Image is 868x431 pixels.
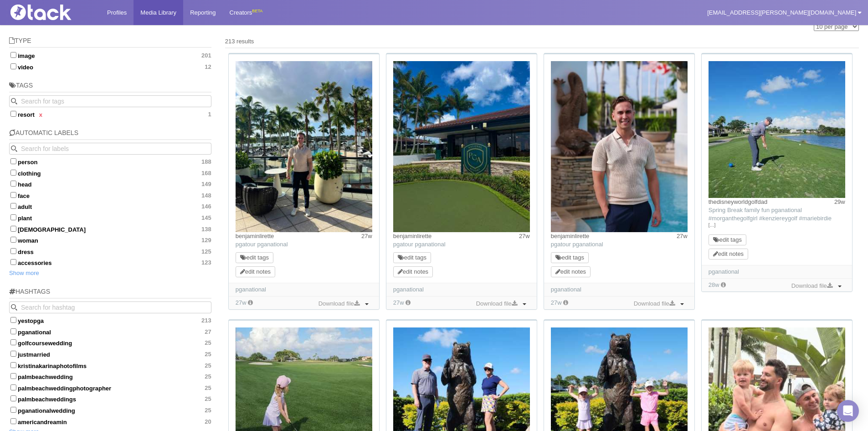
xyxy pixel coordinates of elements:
span: 25 [205,373,211,380]
span: Spring Break family fun pganational #morganthegolfgirl #kenziereygolf #mariebirdie #slayit #girlp... [709,207,841,279]
span: 138 [201,226,211,233]
label: plant [9,213,211,222]
button: Search [9,95,21,107]
div: BETA [252,6,262,16]
span: 25 [205,362,211,369]
img: Image may contain: person, standing, adult, male, man, plant, potted plant, palm tree, tree, beac... [236,61,372,232]
img: Image may contain: architecture, building, hotel, resort, field, outdoors, nature, palm tree, pla... [393,61,530,232]
time: Added: 4/8/2025, 9:24:53 AM [551,299,562,306]
a: thedisneyworldgolfdad [709,198,767,205]
a: edit tags [713,236,742,243]
input: pganationalwedding25 [10,407,16,413]
input: accessories123 [10,259,16,265]
a: edit tags [240,254,269,261]
h5: Hashtags [9,288,211,299]
img: Image may contain: field, nature, outdoors, golf, golf course, sport, person, playing golf, baton... [709,61,845,198]
label: americandreamin [9,417,211,426]
button: Search [9,143,21,155]
input: palmbeachweddings25 [10,395,16,401]
h5: Automatic Labels [9,130,211,140]
time: Posted: 4/5/2025, 8:15:12 PM [519,232,530,240]
a: Download file [316,299,362,309]
input: americandreamin20 [10,418,16,424]
label: image [9,51,211,60]
span: 25 [205,351,211,358]
a: edit notes [555,268,586,275]
a: benjaminlirette [551,233,590,239]
time: Posted: 4/5/2025, 8:15:12 PM [677,232,688,240]
span: pgatour pganational [393,241,446,248]
a: Download file [789,281,835,291]
input: justmarried25 [10,351,16,357]
time: Added: 4/8/2025, 9:24:55 AM [393,299,404,306]
input: resortx 1 [10,111,16,117]
input: pganational27 [10,328,16,334]
label: woman [9,235,211,244]
a: benjaminlirette [393,233,432,239]
a: edit tags [398,254,426,261]
input: clothing168 [10,170,16,176]
span: 27 [205,328,211,336]
div: pganational [236,286,372,294]
a: Show more [9,270,39,276]
span: 123 [201,259,211,266]
input: image201 [10,52,16,58]
label: head [9,179,211,188]
time: Added: 4/8/2025, 9:24:56 AM [236,299,247,306]
a: edit notes [713,250,744,257]
img: Image may contain: clothing, sleeve, face, happy, head, person, smile, beachwear, photography, po... [551,61,688,232]
label: pganational [9,327,211,336]
span: 148 [201,192,211,199]
label: video [9,62,211,71]
time: Added: 4/1/2025, 2:18:41 PM [709,281,719,288]
input: dress125 [10,248,16,254]
input: golfcoursewedding25 [10,339,16,345]
input: head149 [10,181,16,187]
label: person [9,157,211,166]
span: 25 [205,395,211,403]
a: Download file [474,299,519,309]
span: 12 [205,63,211,71]
span: 20 [205,418,211,426]
input: palmbeachweddingphotographer25 [10,384,16,390]
input: Search for tags [9,95,211,107]
label: palmbeachwedding [9,372,211,381]
label: golfcoursewedding [9,338,211,347]
label: face [9,191,211,200]
label: accessories [9,258,211,267]
span: 146 [201,203,211,210]
label: pganationalwedding [9,405,211,415]
span: 149 [201,181,211,188]
input: video12 [10,63,16,69]
label: [DEMOGRAPHIC_DATA] [9,224,211,234]
input: yestopga213 [10,317,16,323]
label: palmbeachweddingphotographer [9,383,211,392]
svg: Search [11,98,17,104]
span: 188 [201,158,211,166]
label: clothing [9,168,211,177]
a: benjaminlirette [236,233,274,239]
div: pganational [709,268,845,276]
a: Download file [632,299,677,309]
input: palmbeachwedding25 [10,373,16,379]
span: 168 [201,170,211,177]
span: 1 [208,111,211,118]
img: Tack [7,5,98,20]
time: Posted: 4/5/2025, 8:15:12 PM [361,232,372,240]
span: 25 [205,384,211,392]
span: 213 [201,317,211,324]
span: 125 [201,248,211,255]
span: 25 [205,407,211,414]
span: 145 [201,214,211,222]
a: […] [709,221,845,229]
label: kristinakarinaphotofilms [9,361,211,370]
span: 25 [205,339,211,347]
input: plant145 [10,214,16,220]
label: justmarried [9,349,211,358]
div: pganational [393,286,530,294]
time: Posted: 3/26/2025, 7:04:19 PM [834,198,845,206]
svg: Search [11,145,17,152]
input: kristinakarinaphotofilms25 [10,362,16,368]
input: Search for hashtag [9,301,211,313]
a: x [39,111,42,118]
